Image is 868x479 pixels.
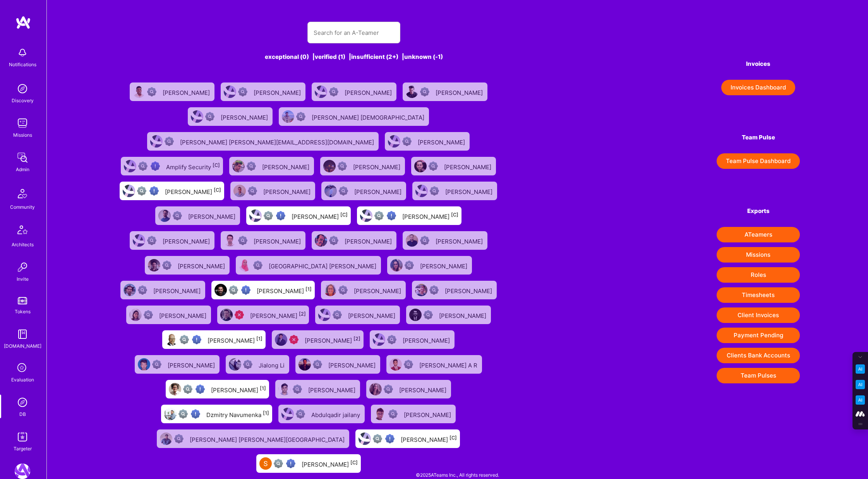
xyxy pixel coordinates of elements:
img: User Avatar [374,408,386,420]
img: Key Point Extractor icon [856,364,865,374]
a: User AvatarNot Scrubbed[PERSON_NAME] [127,228,218,253]
div: [PERSON_NAME] [262,161,311,171]
img: Not Scrubbed [424,310,433,319]
i: icon SelectionTeam [15,361,30,376]
a: User AvatarNot fully vettedHigh Potential User[PERSON_NAME][C] [117,179,227,203]
img: Email Tone Analyzer icon [856,380,865,389]
img: Not Scrubbed [296,112,305,121]
img: guide book [15,326,30,342]
a: User AvatarNot Scrubbed[PERSON_NAME] A R [383,352,485,377]
div: [PERSON_NAME] [354,285,403,295]
a: User AvatarNot Scrubbed[PERSON_NAME] [403,302,494,327]
div: Notifications [9,60,36,69]
img: User Avatar [214,284,227,296]
img: High Potential User [149,186,159,196]
img: Not Scrubbed [162,261,172,270]
img: User Avatar [191,110,203,123]
button: Team Pulses [717,368,800,383]
div: exceptional (0) | verified (1) | insufficient (2+) | unknown (-1) [115,53,593,61]
div: [PERSON_NAME] [211,384,266,394]
div: [PERSON_NAME] [302,458,358,469]
img: User Avatar [169,383,181,395]
div: [PERSON_NAME] [418,136,467,146]
img: User Avatar [281,408,294,420]
a: User AvatarNot Scrubbed[PERSON_NAME] [123,302,214,327]
h4: Invoices [717,60,800,67]
sup: [2] [299,311,306,317]
div: [PERSON_NAME] [159,310,208,320]
button: Client Invoices [717,307,800,323]
img: User Avatar [232,160,245,172]
a: User AvatarNot Scrubbed[PERSON_NAME] [185,104,276,129]
img: Not Scrubbed [238,87,247,96]
button: Payment Pending [717,328,800,343]
img: User Avatar [406,86,418,98]
img: User Avatar [224,86,236,98]
div: [PERSON_NAME] [254,235,302,246]
img: admin teamwork [15,150,30,165]
img: Not Scrubbed [404,360,413,369]
a: User AvatarNot ScrubbedAbdulqadir jailany [275,402,368,426]
a: User AvatarNot fully vettedHigh Potential User[PERSON_NAME][1] [159,327,269,352]
img: User Avatar [133,86,145,98]
img: User Avatar [406,234,418,247]
div: [PERSON_NAME] [345,87,393,97]
a: User AvatarNot Scrubbed[PERSON_NAME] [218,228,309,253]
img: Not Scrubbed [313,360,322,369]
img: Not fully vetted [229,285,238,295]
img: High Potential User [385,434,395,443]
img: Not Scrubbed [402,137,412,146]
a: User AvatarNot Scrubbed[PERSON_NAME] [DEMOGRAPHIC_DATA] [276,104,432,129]
a: Invoices Dashboard [717,80,800,95]
div: [PERSON_NAME] [439,310,488,320]
div: [PERSON_NAME] [328,359,377,369]
img: Not Scrubbed [138,285,147,295]
img: User Avatar [323,160,336,172]
a: User AvatarNot Scrubbed[PERSON_NAME] [408,154,499,179]
img: User Avatar [275,333,287,346]
a: User AvatarNot Scrubbed[PERSON_NAME] [312,302,403,327]
a: User AvatarNot Scrubbed[PERSON_NAME] [127,79,218,104]
img: Not fully vetted [183,385,192,394]
a: User AvatarNot Scrubbed[PERSON_NAME] [152,203,243,228]
img: Not Scrubbed [152,360,161,369]
img: High Potential User [241,285,250,295]
div: [PERSON_NAME] [445,285,494,295]
img: Not Scrubbed [338,161,347,171]
img: High Potential User [286,459,295,468]
a: User AvatarNot Scrubbed[PERSON_NAME] [309,79,400,104]
img: Not Scrubbed [339,186,348,196]
img: Not Scrubbed [243,360,252,369]
a: User AvatarNot Scrubbed[PERSON_NAME] [400,228,491,253]
div: [PERSON_NAME] [208,335,262,345]
img: Not Scrubbed [384,385,393,394]
div: [PERSON_NAME] [420,260,469,270]
div: Targeter [14,445,32,453]
img: Not fully vetted [373,434,382,443]
img: Not fully vetted [178,409,188,419]
img: Not Scrubbed [387,335,396,344]
img: Not Scrubbed [173,211,182,220]
img: User Avatar [324,284,336,296]
img: Architects [13,222,32,240]
div: [PERSON_NAME] [436,235,484,246]
img: Not Scrubbed [238,236,247,245]
div: [PERSON_NAME] [436,87,484,97]
a: User AvatarNot fully vettedHigh Potential User[PERSON_NAME][C] [352,426,463,451]
sup: [C] [350,460,358,465]
img: User Avatar [233,185,246,197]
div: Community [10,203,35,211]
div: [PERSON_NAME] [250,310,306,320]
img: User Avatar [298,358,311,371]
input: Search for an A-Teamer [314,23,394,43]
button: Missions [717,247,800,263]
div: Missions [13,131,32,139]
a: User AvatarNot Scrubbed[PERSON_NAME] [132,352,223,377]
div: [PERSON_NAME] [PERSON_NAME][GEOGRAPHIC_DATA] [190,434,346,444]
a: User AvatarNot Scrubbed[PERSON_NAME] [382,129,473,154]
div: [PERSON_NAME] [308,384,357,394]
button: Team Pulse Dashboard [717,153,800,169]
img: Not Scrubbed [338,285,348,295]
img: Community [13,184,32,203]
img: User Avatar [359,433,371,445]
